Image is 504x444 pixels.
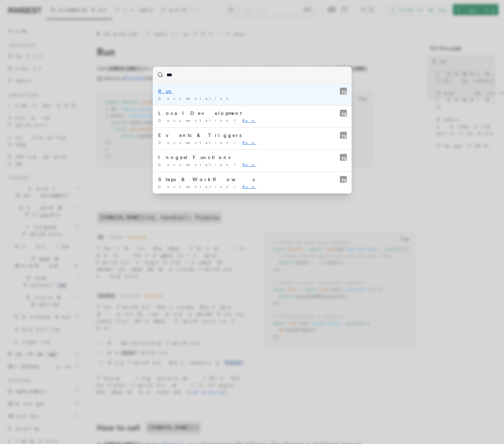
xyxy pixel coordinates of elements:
mark: Run [243,118,257,122]
span: / [234,140,240,145]
span: Documentation [158,162,231,167]
span: / [234,118,240,122]
div: Steps & Workflows [158,176,346,183]
span: / [234,162,240,167]
div: Inngest Functions [158,154,346,161]
mark: Run [243,162,257,167]
div: Local Development [158,110,346,117]
span: Documentation [158,96,231,100]
span: Documentation [158,185,231,189]
mark: Run [243,185,257,189]
span: Documentation [158,118,231,122]
mark: Run [243,140,257,145]
div: Events & Triggers [158,132,346,139]
span: Documentation [158,140,231,145]
mark: Run [158,88,173,94]
span: / [234,185,240,189]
